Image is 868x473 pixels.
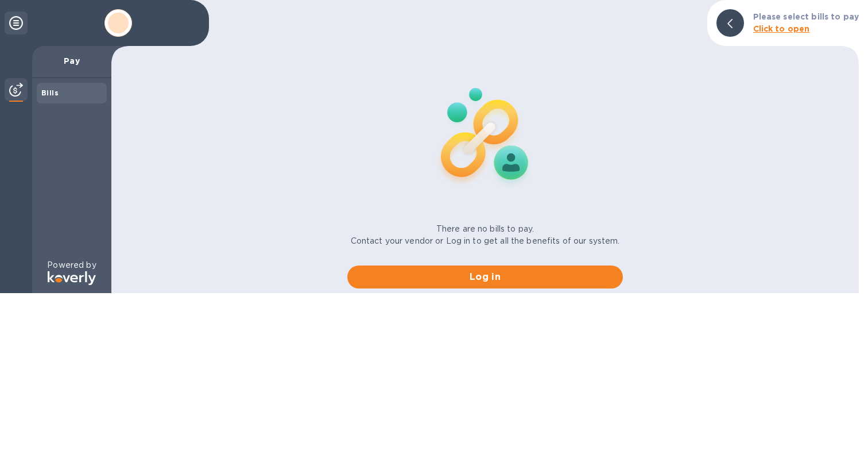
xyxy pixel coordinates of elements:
[356,270,614,284] span: Log in
[41,89,59,97] b: Bills
[47,259,96,271] p: Powered by
[347,266,623,289] button: Log in
[48,271,96,285] img: Logo
[351,223,620,247] p: There are no bills to pay. Contact your vendor or Log in to get all the benefits of our system.
[753,12,859,21] b: Please select bills to pay
[753,24,810,33] b: Click to open
[41,55,102,67] p: Pay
